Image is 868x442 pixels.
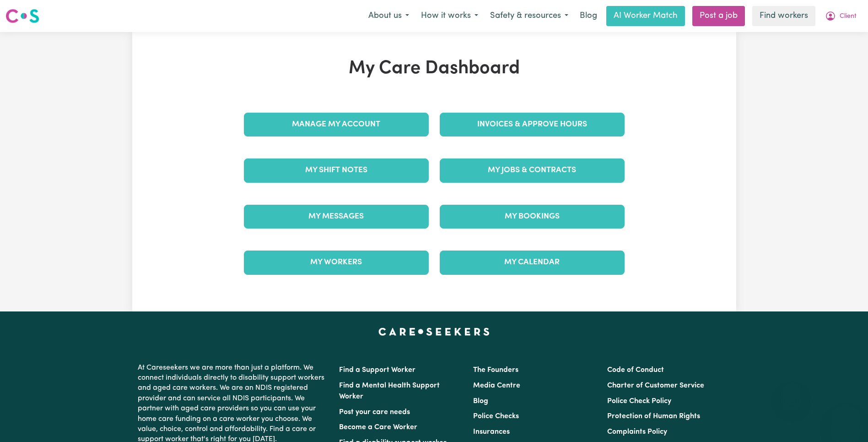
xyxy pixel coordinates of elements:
[607,398,671,405] a: Police Check Policy
[440,158,625,182] a: My Jobs & Contracts
[473,428,510,436] a: Insurances
[484,6,574,26] button: Safety & resources
[692,6,745,26] a: Post a job
[440,251,625,274] a: My Calendar
[752,6,815,26] a: Find workers
[473,366,518,374] a: The Founders
[473,398,488,405] a: Blog
[339,366,415,374] a: Find a Support Worker
[238,58,630,80] h1: My Care Dashboard
[831,405,861,435] iframe: Button to launch messaging window
[607,382,704,389] a: Charter of Customer Service
[574,6,603,26] a: Blog
[819,6,863,26] button: My Account
[362,6,415,26] button: About us
[339,409,410,416] a: Post your care needs
[244,251,429,274] a: My Workers
[607,413,700,420] a: Protection of Human Rights
[339,424,417,431] a: Become a Care Worker
[473,382,520,389] a: Media Centre
[607,428,667,436] a: Complaints Policy
[440,113,625,136] a: Invoices & Approve Hours
[244,158,429,182] a: My Shift Notes
[339,382,440,400] a: Find a Mental Health Support Worker
[473,413,519,420] a: Police Checks
[244,113,429,136] a: Manage My Account
[440,205,625,229] a: My Bookings
[415,6,484,26] button: How it works
[378,328,490,335] a: Careseekers home page
[5,5,39,27] a: Careseekers logo
[782,383,801,402] iframe: Close message
[607,366,664,374] a: Code of Conduct
[606,6,685,26] a: AI Worker Match
[840,11,857,22] span: Client
[244,205,429,229] a: My Messages
[5,8,39,24] img: Careseekers logo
